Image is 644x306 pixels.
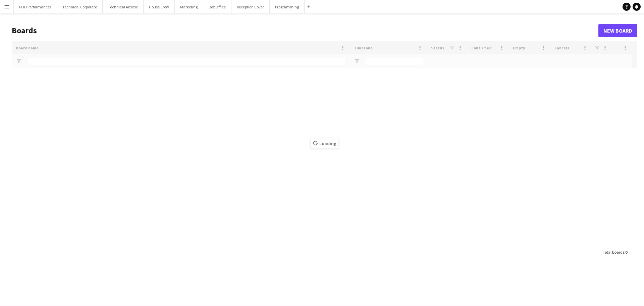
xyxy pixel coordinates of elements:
div: : [603,246,627,259]
button: Reception Cover [231,0,270,13]
span: 0 [625,250,627,255]
a: New Board [598,24,637,37]
button: Box Office [203,0,231,13]
button: Marketing [175,0,203,13]
button: Programming [270,0,305,13]
span: Loading [311,138,338,148]
button: House Crew [144,0,175,13]
button: Technical Corporate [57,0,103,13]
h1: Boards [12,26,598,36]
button: FOH Performances [14,0,57,13]
button: Technical Artistic [103,0,144,13]
span: Total Boards [603,250,624,255]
